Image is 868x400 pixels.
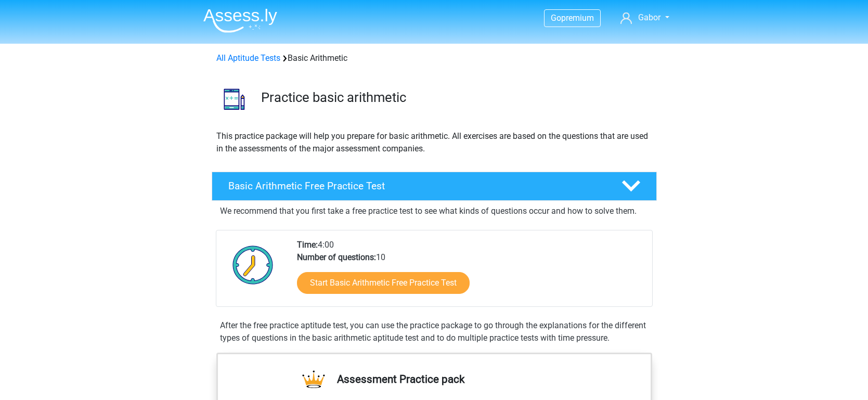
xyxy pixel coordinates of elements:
h4: Basic Arithmetic Free Practice Test [228,180,605,192]
div: Basic Arithmetic [212,52,656,64]
a: All Aptitude Tests [216,53,280,63]
a: Start Basic Arithmetic Free Practice Test [297,272,470,294]
a: Gopremium [545,11,600,25]
h3: Practice basic arithmetic [261,89,649,106]
b: Number of questions: [297,252,376,262]
span: Gabor [638,12,660,22]
p: This practice package will help you prepare for basic arithmetic. All exercises are based on the ... [216,130,652,155]
b: Time: [297,240,318,250]
p: We recommend that you first take a free practice test to see what kinds of questions occur and ho... [220,205,649,217]
a: Gabor [616,11,673,24]
div: After the free practice aptitude test, you can use the practice package to go through the explana... [216,319,653,344]
img: Clock [227,239,279,291]
div: 4:00 10 [289,239,652,306]
img: basic arithmetic [212,77,256,121]
span: Go [551,13,561,23]
span: premium [561,13,594,23]
img: Assessly [203,8,277,33]
a: Basic Arithmetic Free Practice Test [208,172,661,201]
